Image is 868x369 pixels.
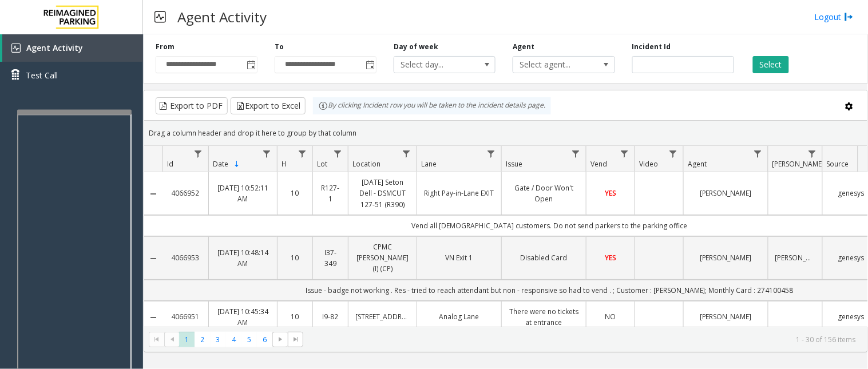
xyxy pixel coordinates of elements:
a: [DATE] 10:48:14 AM [216,247,270,269]
span: Page 6 [257,332,272,347]
img: 'icon' [11,43,21,53]
h3: Agent Activity [172,3,272,31]
span: YES [605,188,616,198]
span: Id [167,159,173,169]
span: Page 1 [179,332,195,347]
img: infoIcon.svg [319,101,328,110]
a: 10 [284,188,306,199]
a: Agent Filter Menu [750,146,766,161]
span: Lot [317,159,327,169]
span: Sortable [232,160,241,169]
a: NO [593,311,628,322]
label: Day of week [394,42,438,52]
span: Vend [590,159,607,169]
a: [DATE] Seton Dell - DSMCUT 127-51 (R390) [355,177,410,210]
span: Go to the next page [272,332,288,348]
a: I37-349 [320,247,341,269]
div: By clicking Incident row you will be taken to the incident details page. [313,97,551,114]
a: Gate / Door Won't Open [509,182,579,204]
a: Date Filter Menu [259,146,275,161]
a: Analog Lane [424,311,494,322]
a: R127-1 [320,182,341,204]
span: [PERSON_NAME] [772,159,825,169]
a: 10 [284,252,306,263]
span: Go to the next page [276,335,285,344]
a: [PERSON_NAME] [691,311,761,322]
span: Agent Activity [26,42,83,53]
span: Go to the last page [291,335,300,344]
div: Data table [144,146,867,327]
a: VN Exit 1 [424,252,494,263]
a: Collapse Details [144,189,162,199]
button: Export to PDF [156,97,228,114]
label: To [275,42,284,52]
a: [DATE] 10:45:34 AM [216,306,270,328]
span: Date [213,159,228,169]
span: NO [605,312,616,322]
span: Go to the last page [288,332,303,348]
span: YES [605,253,616,263]
a: Logout [815,11,854,23]
span: Toggle popup [244,57,257,73]
a: [DATE] 10:52:11 AM [216,182,270,204]
kendo-pager-info: 1 - 30 of 156 items [310,335,856,344]
a: CPMC [PERSON_NAME] (I) (CP) [355,241,410,275]
a: Location Filter Menu [399,146,414,161]
label: Incident Id [632,42,671,52]
span: Select agent... [513,57,594,73]
a: YES [593,252,628,263]
a: Parker Filter Menu [804,146,820,161]
a: I9-82 [320,311,341,322]
a: [STREET_ADDRESS] [355,311,410,322]
a: Lane Filter Menu [483,146,499,161]
a: Disabled Card [509,252,579,263]
span: Page 3 [211,332,226,347]
span: Toggle popup [363,57,376,73]
a: Id Filter Menu [191,146,206,161]
button: Export to Excel [231,97,306,114]
span: Video [639,159,658,169]
img: logout [845,11,854,23]
label: Agent [513,42,534,52]
span: Source [827,159,849,169]
a: Right Pay-in-Lane EXIT [424,188,494,199]
span: Select day... [394,57,475,73]
span: Lane [421,159,437,169]
button: Select [753,56,789,73]
span: H [282,159,287,169]
a: Agent Activity [2,34,143,62]
a: There were no tickets at entrance [509,306,579,328]
span: Page 2 [195,332,210,347]
a: 4066951 [169,311,201,322]
a: [PERSON_NAME] [775,252,815,263]
a: Collapse Details [144,313,162,322]
span: Issue [506,159,522,169]
span: Page 4 [226,332,241,347]
a: Issue Filter Menu [568,146,584,161]
label: From [156,42,175,52]
a: 10 [284,311,306,322]
span: Page 5 [241,332,257,347]
a: 4066953 [169,252,201,263]
a: YES [593,188,628,199]
a: [PERSON_NAME] [691,252,761,263]
a: Vend Filter Menu [617,146,632,161]
img: pageIcon [154,3,166,31]
span: Location [352,159,381,169]
a: Video Filter Menu [665,146,681,161]
div: Drag a column header and drop it here to group by that column [144,123,867,143]
span: Test Call [26,69,58,81]
a: 4066952 [169,188,201,199]
a: H Filter Menu [295,146,310,161]
a: Collapse Details [144,254,162,263]
span: Agent [688,159,707,169]
a: [PERSON_NAME] [691,188,761,199]
a: Lot Filter Menu [330,146,346,161]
